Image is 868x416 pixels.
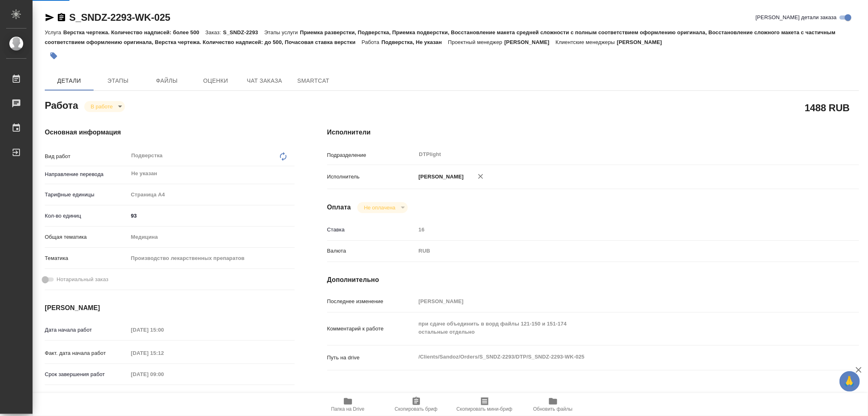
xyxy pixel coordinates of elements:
[45,29,835,45] p: Приемка разверстки, Подверстка, Приемка подверстки, Восстановление макета средней сложности с пол...
[223,29,264,35] p: S_SNDZ-2293
[45,152,128,161] p: Вид работ
[448,39,504,45] p: Проектный менеджер
[533,406,573,412] span: Обновить файлы
[88,103,115,110] button: В работе
[519,393,587,416] button: Обновить файлы
[805,101,850,114] h2: 1488 RUB
[450,393,519,416] button: Скопировать мини-бриф
[45,326,128,334] p: Дата начала работ
[45,170,128,178] p: Направление перевода
[128,324,199,336] input: Пустое поле
[331,406,365,412] span: Папка на Drive
[45,13,55,22] button: Скопировать ссылку для ЯМессенджера
[327,173,416,181] p: Исполнитель
[45,254,128,262] p: Тематика
[206,29,223,35] p: Заказ:
[45,370,128,379] p: Срок завершения работ
[45,47,63,65] button: Добавить тэг
[756,13,837,22] span: [PERSON_NAME] детали заказа
[327,226,416,234] p: Ставка
[45,29,63,35] p: Услуга
[362,39,382,45] p: Работа
[128,230,295,244] div: Медицина
[98,76,138,86] span: Этапы
[128,210,295,222] input: ✎ Введи что-нибудь
[381,39,448,45] p: Подверстка, Не указан
[69,12,170,23] a: S_SNDZ-2293-WK-025
[327,247,416,255] p: Валюта
[45,233,128,241] p: Общая тематика
[294,76,333,86] span: SmartCat
[416,244,815,258] div: RUB
[357,202,407,213] div: В работе
[327,128,859,137] h4: Исполнители
[504,39,555,45] p: [PERSON_NAME]
[128,347,199,359] input: Пустое поле
[45,191,128,199] p: Тарифные единицы
[327,202,351,212] h4: Оплата
[472,167,490,185] button: Удалить исполнителя
[327,151,416,159] p: Подразделение
[196,76,235,86] span: Оценки
[327,297,416,306] p: Последнее изменение
[395,406,437,412] span: Скопировать бриф
[843,373,857,390] span: 🙏
[84,101,125,112] div: В работе
[617,39,668,45] p: [PERSON_NAME]
[555,39,617,45] p: Клиентские менеджеры
[840,371,860,392] button: 🙏
[63,29,205,35] p: Верстка чертежа. Количество надписей: более 500
[327,275,859,285] h4: Дополнительно
[45,212,128,220] p: Кол-во единиц
[128,368,199,380] input: Пустое поле
[45,349,128,357] p: Факт. дата начала работ
[50,76,89,86] span: Детали
[327,325,416,333] p: Комментарий к работе
[361,204,398,211] button: Не оплачена
[147,76,186,86] span: Файлы
[314,393,382,416] button: Папка на Drive
[457,406,512,412] span: Скопировать мини-бриф
[57,13,66,22] button: Скопировать ссылку
[264,29,300,35] p: Этапы услуги
[416,350,815,364] textarea: /Clients/Sandoz/Orders/S_SNDZ-2293/DTP/S_SNDZ-2293-WK-025
[128,188,295,202] div: Страница А4
[245,76,284,86] span: Чат заказа
[416,224,815,236] input: Пустое поле
[45,97,78,112] h2: Работа
[57,275,108,284] span: Нотариальный заказ
[128,251,295,265] div: Производство лекарственных препаратов
[382,393,450,416] button: Скопировать бриф
[327,354,416,362] p: Путь на drive
[45,303,295,313] h4: [PERSON_NAME]
[416,295,815,307] input: Пустое поле
[416,317,815,339] textarea: при сдаче объединить в ворд файлы 121-150 и 151-174 остальные отдельно
[416,173,464,181] p: [PERSON_NAME]
[45,128,295,137] h4: Основная информация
